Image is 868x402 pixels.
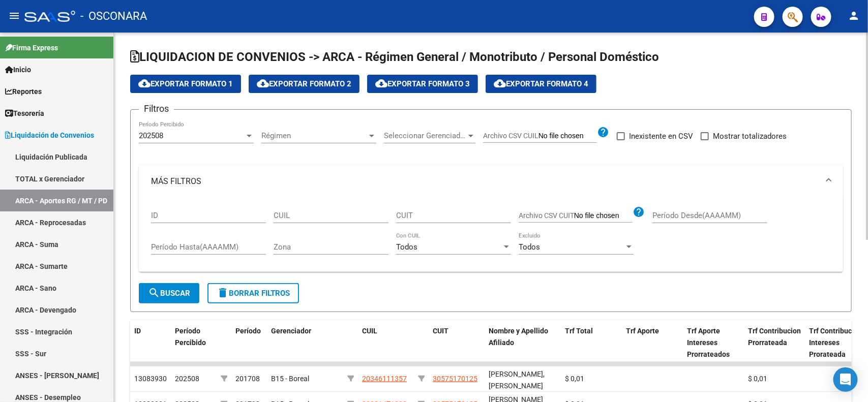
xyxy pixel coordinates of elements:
[139,198,843,272] div: MÁS FILTROS
[486,75,596,93] button: Exportar Formato 4
[175,327,206,347] span: Período Percibido
[433,375,477,383] span: 30575170125
[367,75,478,93] button: Exportar Formato 3
[833,367,858,392] div: Open Intercom Messenger
[375,79,470,88] span: Exportar Formato 3
[433,327,448,335] span: CUIT
[130,75,241,93] button: Exportar Formato 1
[744,320,805,365] datatable-header-cell: Trf Contribucion Prorrateada
[261,131,367,140] span: Régimen
[249,75,360,93] button: Exportar Formato 2
[848,10,860,22] mat-icon: person
[130,320,171,365] datatable-header-cell: ID
[257,77,269,89] mat-icon: cloud_download
[171,320,217,365] datatable-header-cell: Período Percibido
[235,375,260,383] span: 201708
[217,287,229,299] mat-icon: delete
[362,327,377,335] span: CUIL
[130,50,659,64] span: LIQUIDACION DE CONVENIOS -> ARCA - Régimen General / Monotributo / Personal Doméstico
[80,5,147,27] span: - OSCONARA
[565,375,584,383] span: $ 0,01
[139,283,199,303] button: Buscar
[809,327,862,358] span: Trf Contribucion Intereses Prorateada
[384,131,466,140] span: Seleccionar Gerenciador
[151,176,819,187] mat-panel-title: MÁS FILTROS
[358,320,414,365] datatable-header-cell: CUIL
[235,327,261,335] span: Período
[257,79,351,88] span: Exportar Formato 2
[626,327,659,335] span: Trf Aporte
[271,375,309,383] span: B15 - Boreal
[519,242,540,252] span: Todos
[362,375,407,383] span: 20346111357
[597,126,609,138] mat-icon: help
[489,370,545,390] span: [PERSON_NAME], [PERSON_NAME]
[5,64,31,75] span: Inicio
[629,130,693,142] span: Inexistente en CSV
[5,86,42,97] span: Reportes
[561,320,622,365] datatable-header-cell: Trf Total
[148,287,160,299] mat-icon: search
[139,165,843,198] mat-expansion-panel-header: MÁS FILTROS
[138,77,151,89] mat-icon: cloud_download
[485,320,561,365] datatable-header-cell: Nombre y Apellido Afiliado
[267,320,343,365] datatable-header-cell: Gerenciador
[134,327,141,335] span: ID
[396,242,417,252] span: Todos
[175,375,199,383] span: 202508
[622,320,683,365] datatable-header-cell: Trf Aporte
[139,131,163,140] span: 202508
[633,206,645,218] mat-icon: help
[429,320,485,365] datatable-header-cell: CUIT
[5,108,44,119] span: Tesorería
[5,130,94,141] span: Liquidación de Convenios
[271,327,311,335] span: Gerenciador
[138,79,233,88] span: Exportar Formato 1
[574,211,633,221] input: Archivo CSV CUIT
[375,77,387,89] mat-icon: cloud_download
[494,77,506,89] mat-icon: cloud_download
[748,375,767,383] span: $ 0,01
[134,375,167,383] span: 13083930
[494,79,588,88] span: Exportar Formato 4
[683,320,744,365] datatable-header-cell: Trf Aporte Intereses Prorrateados
[139,102,174,116] h3: Filtros
[8,10,20,22] mat-icon: menu
[748,327,801,347] span: Trf Contribucion Prorrateada
[148,289,190,298] span: Buscar
[489,327,548,347] span: Nombre y Apellido Afiliado
[713,130,787,142] span: Mostrar totalizadores
[207,283,299,303] button: Borrar Filtros
[687,327,730,358] span: Trf Aporte Intereses Prorrateados
[5,42,58,53] span: Firma Express
[538,132,597,141] input: Archivo CSV CUIL
[805,320,866,365] datatable-header-cell: Trf Contribucion Intereses Prorateada
[519,211,574,220] span: Archivo CSV CUIT
[231,320,267,365] datatable-header-cell: Período
[565,327,593,335] span: Trf Total
[217,289,290,298] span: Borrar Filtros
[483,132,538,140] span: Archivo CSV CUIL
